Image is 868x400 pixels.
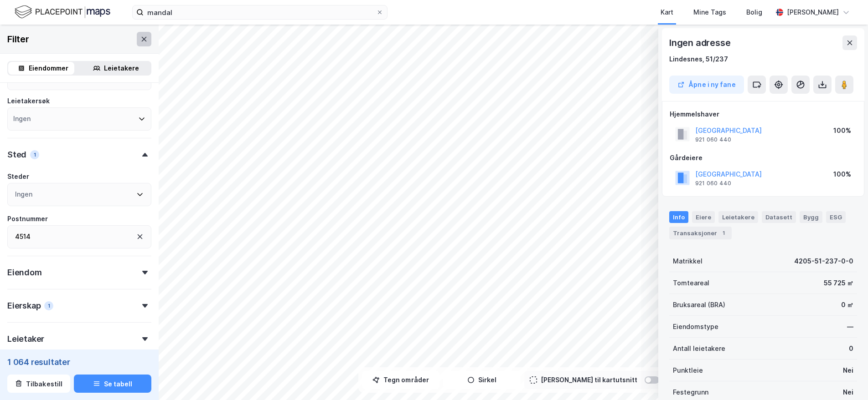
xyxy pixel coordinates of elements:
[673,343,725,354] div: Antall leietakere
[670,152,857,163] div: Gårdeiere
[7,149,26,160] div: Sted
[669,35,732,50] div: Ingen adresse
[7,356,151,367] div: 1 064 resultater
[144,5,376,19] input: Søk på adresse, matrikkel, gårdeiere, leietakere eller personer
[29,63,68,74] div: Eiendommer
[826,211,846,223] div: ESG
[7,300,41,311] div: Eierskap
[15,231,31,242] div: 4514
[695,136,731,143] div: 921 060 440
[7,375,70,393] button: Tilbakestill
[787,7,839,18] div: [PERSON_NAME]
[719,228,728,238] div: 1
[74,375,151,393] button: Se tabell
[824,278,853,289] div: 55 725 ㎡
[7,96,50,106] div: Leietakersøk
[661,7,673,18] div: Kart
[673,256,703,267] div: Matrikkel
[669,227,732,239] div: Transaksjoner
[746,7,762,18] div: Bolig
[7,32,29,46] div: Filter
[800,211,822,223] div: Bygg
[847,321,853,332] div: —
[7,334,44,344] div: Leietaker
[673,321,718,332] div: Eiendomstype
[15,4,110,20] img: logo.f888ab2527a4732fd821a326f86c7f29.svg
[849,343,853,354] div: 0
[443,371,521,389] button: Sirkel
[822,356,868,400] div: Kontrollprogram for chat
[718,211,758,223] div: Leietakere
[762,211,796,223] div: Datasett
[673,365,703,376] div: Punktleie
[44,301,53,310] div: 1
[670,109,857,120] div: Hjemmelshaver
[841,299,853,310] div: 0 ㎡
[833,125,851,136] div: 100%
[362,371,439,389] button: Tegn områder
[833,169,851,180] div: 100%
[7,267,42,278] div: Eiendom
[669,54,728,65] div: Lindesnes, 51/237
[541,375,637,385] div: [PERSON_NAME] til kartutsnitt
[7,213,48,224] div: Postnummer
[693,7,726,18] div: Mine Tags
[822,356,868,400] iframe: Chat Widget
[669,76,744,94] button: Åpne i ny fane
[794,256,853,267] div: 4205-51-237-0-0
[673,299,725,310] div: Bruksareal (BRA)
[15,189,32,200] div: Ingen
[30,150,39,159] div: 1
[673,387,708,398] div: Festegrunn
[13,113,31,124] div: Ingen
[104,63,139,74] div: Leietakere
[692,211,715,223] div: Eiere
[695,180,731,187] div: 921 060 440
[673,278,709,289] div: Tomteareal
[7,171,29,182] div: Steder
[669,211,688,223] div: Info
